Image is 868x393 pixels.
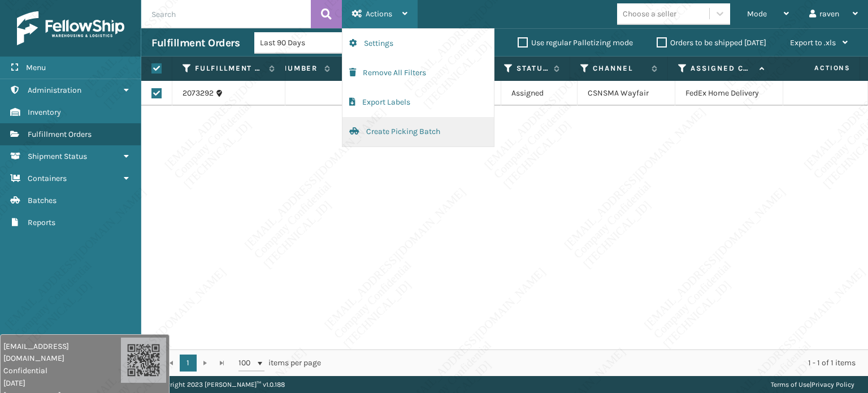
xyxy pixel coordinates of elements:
[28,174,67,183] span: Containers
[195,63,263,74] label: Fulfillment Order Id
[17,11,124,45] img: logo
[657,38,766,47] label: Orders to be shipped [DATE]
[234,81,348,106] td: SO2443393
[811,381,854,388] a: Privacy Policy
[28,218,55,227] span: Reports
[28,129,92,139] span: Fulfillment Orders
[26,63,46,72] span: Menu
[337,357,856,369] div: 1 - 1 of 1 items
[771,381,810,388] a: Terms of Use
[155,376,285,393] p: Copyright 2023 [PERSON_NAME]™ v 1.0.188
[28,85,81,95] span: Administration
[151,36,240,50] h3: Fulfillment Orders
[518,38,633,47] label: Use regular Palletizing mode
[747,9,767,19] span: Mode
[675,81,783,106] td: FedEx Home Delivery
[342,117,494,146] button: Create Picking Batch
[342,58,494,88] button: Remove All Filters
[691,63,754,74] label: Assigned Carrier Service
[342,29,494,58] button: Settings
[501,81,578,106] td: Assigned
[623,8,676,20] div: Choose a seller
[517,63,548,74] label: Status
[3,365,121,377] span: Confidential
[593,63,646,74] label: Channel
[28,196,57,205] span: Batches
[260,37,348,49] div: Last 90 Days
[28,107,61,117] span: Inventory
[180,355,197,372] a: 1
[238,355,321,372] span: items per page
[28,152,87,161] span: Shipment Status
[238,357,255,369] span: 100
[3,377,121,389] span: [DATE]
[771,376,854,393] div: |
[183,88,214,99] a: 2073292
[790,38,836,47] span: Export to .xls
[3,340,121,364] span: [EMAIL_ADDRESS][DOMAIN_NAME]
[342,88,494,117] button: Export Labels
[578,81,675,106] td: CSNSMA Wayfair
[366,9,392,19] span: Actions
[779,59,857,77] span: Actions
